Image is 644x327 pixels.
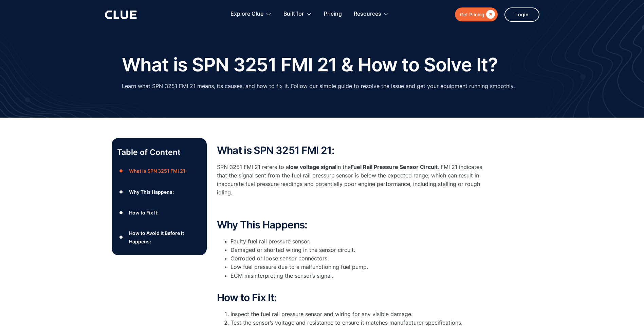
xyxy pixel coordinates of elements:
div: Why This Happens: [129,188,174,196]
li: Faulty fuel rail pressure sensor. [231,237,489,246]
div: ● [117,232,125,242]
a: Login [504,7,539,22]
div: Built for [283,3,304,25]
h2: What is SPN 3251 FMI 21: [217,145,489,156]
li: Test the sensor’s voltage and resistance to ensure it matches manufacturer specifications. [231,319,489,327]
h2: Why This Happens: [217,219,489,230]
p: SPN 3251 FMI 21 refers to a in the . FMI 21 indicates that the signal sent from the fuel rail pre... [217,163,489,197]
a: Pricing [324,3,342,25]
h2: How to Fix It: [217,292,489,303]
a: ●How to Fix It: [117,208,201,218]
p: Table of Content [117,147,201,158]
div: Built for [283,3,312,25]
li: Damaged or shorted wiring in the sensor circuit. [231,246,489,254]
p: ‍ [217,204,489,212]
div: Get Pricing [460,10,484,19]
a: ●Why This Happens: [117,187,201,197]
strong: low voltage signal [289,163,336,170]
div: ● [117,166,125,176]
li: Low fuel pressure due to a malfunctioning fuel pump. [231,263,489,271]
a: Get Pricing [455,7,498,21]
div: ● [117,187,125,197]
li: Inspect the fuel rail pressure sensor and wiring for any visible damage. [231,310,489,319]
div: How to Fix It: [129,208,159,217]
div: How to Avoid It Before It Happens: [129,229,201,246]
li: Corroded or loose sensor connectors. [231,254,489,263]
div: Explore Clue [231,3,263,25]
div: Resources [354,3,389,25]
div: Explore Clue [231,3,272,25]
strong: Fuel Rail Pressure Sensor Circuit [351,163,438,170]
p: Learn what SPN 3251 FMI 21 means, its causes, and how to fix it. Follow our simple guide to resol... [122,82,515,90]
div: Resources [354,3,381,25]
a: ●How to Avoid It Before It Happens: [117,229,201,246]
a: ●What is SPN 3251 FMI 21: [117,166,201,176]
div:  [484,10,495,19]
div: ● [117,208,125,218]
li: ECM misinterpreting the sensor’s signal. [231,272,489,289]
h1: What is SPN 3251 FMI 21 & How to Solve It? [122,54,498,75]
div: What is SPN 3251 FMI 21: [129,167,187,175]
